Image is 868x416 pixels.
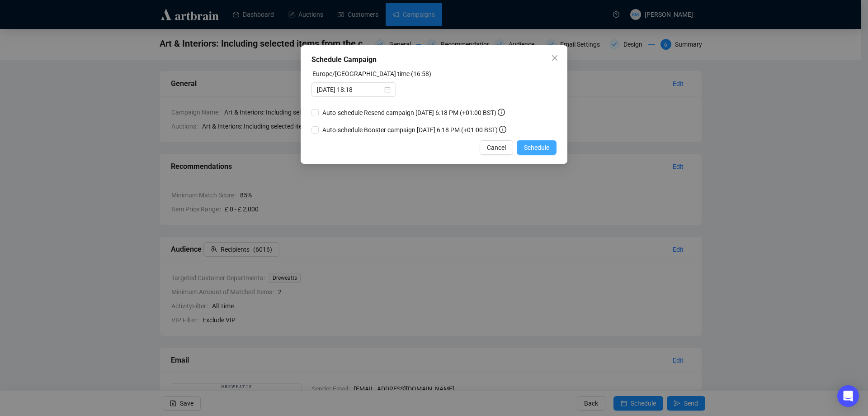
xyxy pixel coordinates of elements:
[317,85,382,95] input: Select date
[319,125,510,135] span: Auto-schedule Booster campaign [DATE] 6:18 PM (+01:00 BST)
[312,70,431,77] label: Europe/London time (16:58)
[524,143,549,153] span: Schedule
[837,385,859,407] div: Open Intercom Messenger
[480,140,513,155] button: Cancel
[517,140,557,155] button: Schedule
[498,109,505,116] span: info-circle
[319,108,509,118] span: Auto-schedule Resend campaign [DATE] 6:18 PM (+01:00 BST)
[551,54,558,62] span: close
[499,126,506,133] span: info-circle
[547,51,562,65] button: Close
[311,54,557,65] div: Schedule Campaign
[487,143,506,153] span: Cancel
